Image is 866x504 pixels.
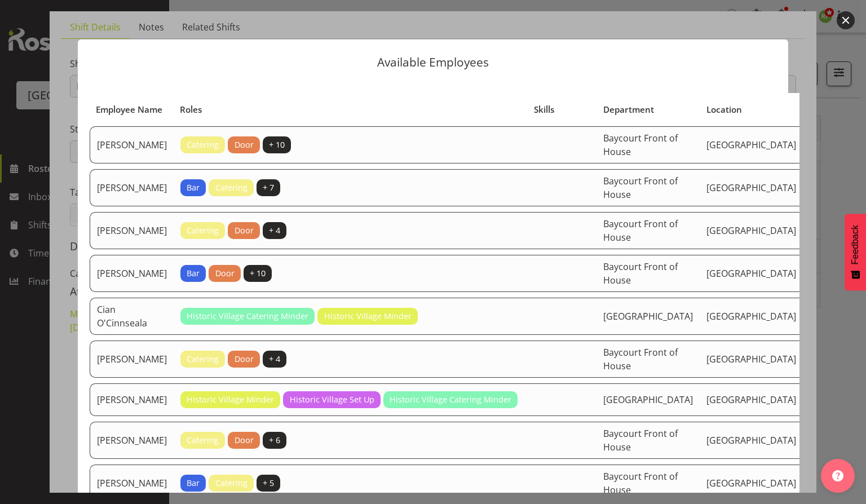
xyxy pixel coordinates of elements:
span: Catering [187,224,219,237]
img: help-xxl-2.png [832,470,843,481]
span: + 6 [269,434,280,446]
span: [GEOGRAPHIC_DATA] [706,434,796,446]
div: Location [706,103,797,116]
span: Historic Village Catering Minder [187,310,308,322]
span: Historic Village Catering Minder [390,394,511,406]
span: [GEOGRAPHIC_DATA] [706,139,796,151]
span: Door [235,434,254,446]
div: Skills [534,103,590,116]
span: Historic Village Minder [324,310,412,322]
span: Catering [215,182,248,194]
span: [GEOGRAPHIC_DATA] [603,310,693,322]
span: Baycourt Front of House [603,132,678,158]
td: [PERSON_NAME] [90,341,174,378]
div: Roles [180,103,520,116]
span: + 10 [269,139,285,151]
span: + 5 [263,477,274,489]
td: [PERSON_NAME] [90,465,174,502]
span: [GEOGRAPHIC_DATA] [603,394,693,406]
td: [PERSON_NAME] [90,383,174,416]
span: Door [235,139,254,151]
span: Catering [187,353,219,365]
span: Baycourt Front of House [603,346,678,372]
span: Door [235,353,254,365]
span: [GEOGRAPHIC_DATA] [706,182,796,194]
span: Baycourt Front of House [603,175,678,201]
span: Bar [187,267,200,280]
span: Historic Village Set Up [290,394,374,406]
span: Bar [187,182,200,194]
button: Feedback - Show survey [845,214,866,290]
span: [GEOGRAPHIC_DATA] [706,310,796,322]
span: Historic Village Minder [187,394,274,406]
div: Employee Name [96,103,167,116]
span: Catering [187,434,219,446]
span: Baycourt Front of House [603,427,678,453]
span: Door [215,267,235,280]
span: Baycourt Front of House [603,470,678,496]
span: [GEOGRAPHIC_DATA] [706,394,796,406]
span: Catering [187,139,219,151]
span: Feedback [850,225,860,264]
span: [GEOGRAPHIC_DATA] [706,477,796,489]
span: [GEOGRAPHIC_DATA] [706,224,796,237]
td: [PERSON_NAME] [90,255,174,292]
span: Baycourt Front of House [603,218,678,244]
td: [PERSON_NAME] [90,212,174,249]
span: Catering [215,477,248,489]
span: + 10 [250,267,266,280]
span: [GEOGRAPHIC_DATA] [706,353,796,365]
td: [PERSON_NAME] [90,126,174,163]
span: [GEOGRAPHIC_DATA] [706,267,796,280]
td: [PERSON_NAME] [90,422,174,459]
td: [PERSON_NAME] [90,169,174,206]
span: + 7 [263,182,274,194]
div: Department [603,103,693,116]
span: Door [235,224,254,237]
span: Bar [187,477,200,489]
td: Cian O'Cinnseala [90,298,174,335]
span: Baycourt Front of House [603,260,678,286]
span: + 4 [269,353,280,365]
span: + 4 [269,224,280,237]
p: Available Employees [89,56,777,68]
